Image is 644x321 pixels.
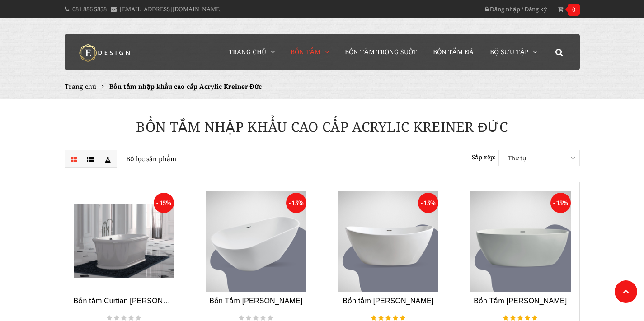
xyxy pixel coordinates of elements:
[426,34,480,70] a: Bồn Tắm Đá
[74,297,190,305] a: Bồn tắm Curtian [PERSON_NAME]
[65,150,315,168] p: Bộ lọc sản phẩm
[291,47,320,56] span: Bồn Tắm
[522,5,523,13] span: /
[615,280,637,303] a: Lên đầu trang
[474,297,567,305] a: Bồn Tắm [PERSON_NAME]
[154,193,174,213] span: - 15%
[65,82,96,91] a: Trang chủ
[120,5,222,13] a: [EMAIL_ADDRESS][DOMAIN_NAME]
[338,34,424,70] a: Bồn Tắm Trong Suốt
[483,34,544,70] a: Bộ Sưu Tập
[499,150,579,166] span: Thứ tự
[229,47,266,56] span: Trang chủ
[222,34,282,70] a: Trang chủ
[343,297,433,305] a: Bồn tắm [PERSON_NAME]
[433,47,474,56] span: Bồn Tắm Đá
[472,150,496,165] label: Sắp xếp:
[550,193,571,213] span: - 15%
[568,4,580,16] span: 0
[109,82,262,91] span: Bồn tắm nhập khẩu cao cấp Acrylic Kreiner Đức
[72,5,107,13] a: 081 886 5858
[345,47,417,56] span: Bồn Tắm Trong Suốt
[418,193,438,213] span: - 15%
[58,117,587,136] h1: Bồn tắm nhập khẩu cao cấp Acrylic Kreiner Đức
[71,44,139,62] img: logo Kreiner Germany - Edesign Interior
[286,193,306,213] span: - 15%
[209,297,302,305] a: Bồn Tắm [PERSON_NAME]
[284,34,336,70] a: Bồn Tắm
[490,47,528,56] span: Bộ Sưu Tập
